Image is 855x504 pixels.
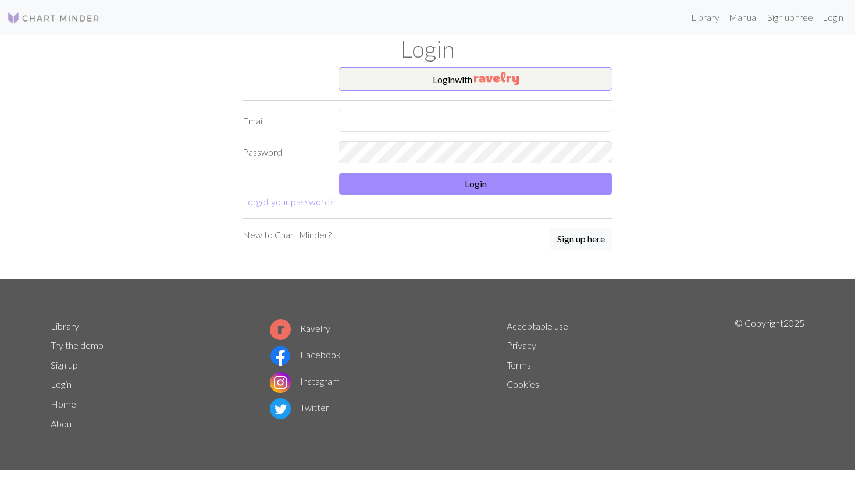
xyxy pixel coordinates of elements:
a: Library [51,320,79,331]
a: Home [51,398,76,409]
button: Loginwith [339,67,612,91]
img: Ravelry [474,72,519,85]
button: Sign up here [550,228,612,250]
a: Login [51,378,72,389]
a: Privacy [507,339,536,351]
img: Facebook logo [270,345,291,366]
a: Instagram [270,376,340,387]
img: Twitter logo [270,398,291,419]
a: Login [818,6,848,29]
a: Manual [724,6,763,29]
a: Library [686,6,724,29]
img: Ravelry logo [270,319,291,340]
a: Ravelry [270,323,330,334]
h1: Login [44,35,811,63]
button: Login [339,173,612,195]
label: Email [236,110,332,132]
a: Facebook [270,349,341,360]
a: Cookies [507,378,539,389]
label: Password [236,141,332,163]
a: Acceptable use [507,320,568,331]
img: Instagram logo [270,372,291,393]
a: Forgot your password? [243,196,333,207]
a: Twitter [270,402,329,413]
a: Sign up free [763,6,818,29]
p: New to Chart Minder? [243,228,332,242]
a: Sign up [51,359,78,370]
a: Try the demo [51,339,104,351]
p: © Copyright 2025 [735,316,804,434]
a: Sign up here [550,228,612,251]
img: Logo [7,11,100,25]
a: Terms [507,359,531,370]
a: About [51,418,75,429]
